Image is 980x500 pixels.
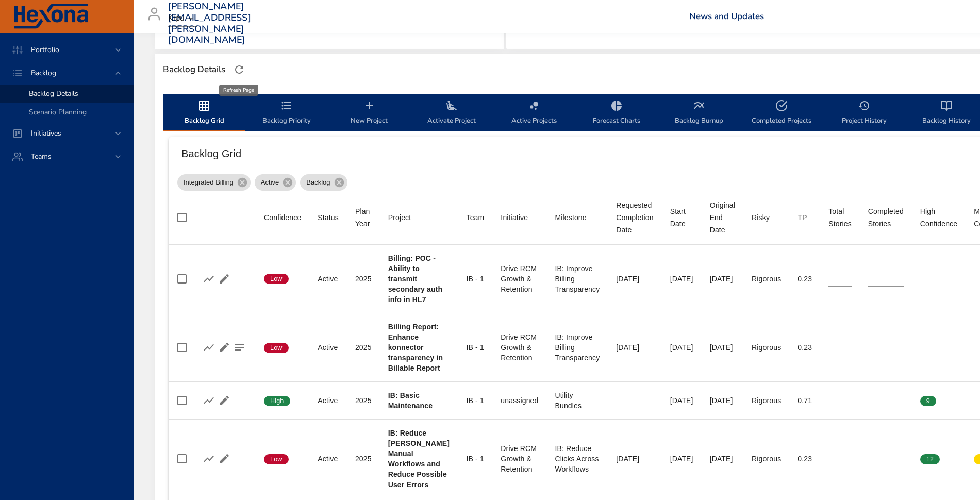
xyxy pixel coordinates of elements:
div: [DATE] [710,274,735,284]
span: Active [255,177,285,188]
div: Sort [501,211,528,224]
div: Backlog Details [160,61,228,78]
div: Total Stories [828,205,852,230]
div: Active [318,454,339,464]
h3: [PERSON_NAME][EMAIL_ADDRESS][PERSON_NAME][DOMAIN_NAME] [168,1,251,45]
div: 2025 [355,454,372,464]
span: Backlog Priority [252,99,322,127]
span: High [264,396,290,406]
div: Active [318,395,339,406]
span: Integrated Billing [177,177,240,188]
div: Requested Completion Date [616,199,653,236]
div: 0.71 [798,395,812,406]
div: [DATE] [670,274,693,284]
div: Start Date [670,205,693,230]
div: Drive RCM Growth & Retention [501,332,538,363]
span: Low [264,343,289,353]
b: IB: Reduce [PERSON_NAME] Manual Workflows and Reduce Possible User Errors [388,429,450,489]
div: [DATE] [670,342,693,353]
div: Completed Stories [868,205,904,230]
div: Sort [752,211,770,224]
span: Confidence [264,211,301,224]
div: Utility Bundles [555,390,600,411]
span: Activate Project [417,99,487,127]
span: Project [388,211,450,224]
div: Integrated Billing [177,174,251,191]
span: New Project [334,99,404,127]
button: Edit Project Details [217,393,232,408]
div: Sort [710,199,735,236]
img: Hexona [12,4,90,29]
div: Sort [670,205,693,230]
div: Active [318,274,339,284]
div: Sort [616,199,653,236]
div: [DATE] [616,274,653,284]
div: Rigorous [752,454,781,464]
span: Project History [829,99,899,127]
div: IB - 1 [467,274,485,284]
div: [DATE] [710,454,735,464]
div: IB - 1 [467,395,485,406]
span: 0 [920,274,936,284]
div: 2025 [355,395,372,406]
span: Backlog [300,177,336,188]
div: Kipu [168,10,197,27]
span: Milestone [555,211,600,224]
div: IB - 1 [467,454,485,464]
span: Initiative [501,211,538,224]
div: 0.23 [798,342,812,353]
div: Sort [798,211,807,224]
div: Backlog [300,174,347,191]
span: Scenario Planning [29,107,87,117]
div: 0.23 [798,274,812,284]
div: Sort [467,211,485,224]
span: Completed Projects [746,99,817,127]
div: 2025 [355,274,372,284]
span: 9 [920,396,936,406]
span: Active Projects [499,99,569,127]
b: Billing: POC - Ability to transmit secondary auth info in HL7 [388,254,443,304]
div: Sort [828,205,852,230]
div: Sort [264,211,301,224]
div: Sort [388,211,411,224]
div: TP [798,211,807,224]
span: 12 [920,455,940,464]
div: Original End Date [710,199,735,236]
button: Show Burnup [201,271,217,287]
b: Billing Report: Enhance konnector transparency in Billable Report [388,323,443,372]
div: [DATE] [670,395,693,406]
button: Edit Project Details [217,271,232,287]
span: Forecast Charts [582,99,652,127]
button: Show Burnup [201,393,217,408]
div: Sort [868,205,904,230]
span: Backlog Grid [169,99,239,127]
span: Backlog Burnup [664,99,734,127]
div: IB: Improve Billing Transparency [555,263,600,294]
div: Sort [920,205,957,230]
div: 0.23 [798,454,812,464]
div: unassigned [501,395,538,406]
div: High Confidence [920,205,957,230]
div: Rigorous [752,342,781,353]
div: [DATE] [616,454,653,464]
div: Drive RCM Growth & Retention [501,443,538,474]
span: Portfolio [23,45,68,55]
span: Initiatives [23,128,70,138]
div: Rigorous [752,395,781,406]
span: Low [264,455,289,464]
div: Sort [318,211,339,224]
div: Team [467,211,485,224]
div: Rigorous [752,274,781,284]
div: Plan Year [355,205,372,230]
span: Backlog Details [29,89,78,98]
a: News and Updates [689,10,764,22]
div: Drive RCM Growth & Retention [501,263,538,294]
span: Risky [752,211,781,224]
